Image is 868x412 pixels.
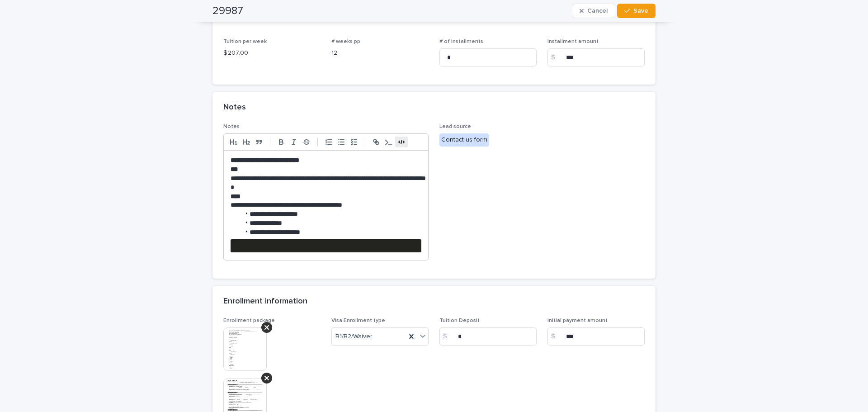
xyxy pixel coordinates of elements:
[223,103,246,113] h2: Notes
[331,39,360,44] span: # weeks pp
[331,48,429,58] p: 12
[633,8,648,14] span: Save
[212,5,243,18] h2: 29987
[223,297,307,307] h2: Enrollment information
[439,133,489,147] div: Contact us form
[335,332,373,341] span: B1/B2/Waiver
[617,4,656,18] button: Save
[547,39,599,44] span: Installment amount
[223,39,267,44] span: Tuition per week
[547,318,608,323] span: initial payment amount
[547,48,566,66] div: $
[439,327,458,346] div: $
[439,39,483,44] span: # of installments
[439,124,471,129] span: Lead source
[572,4,615,18] button: Cancel
[223,318,275,323] span: Enrollment package
[439,318,480,323] span: Tuition Deposit
[223,48,321,58] p: $ 207.00
[587,8,608,14] span: Cancel
[331,318,385,323] span: Visa Enrollment type
[223,124,240,129] span: Notes
[547,327,566,346] div: $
